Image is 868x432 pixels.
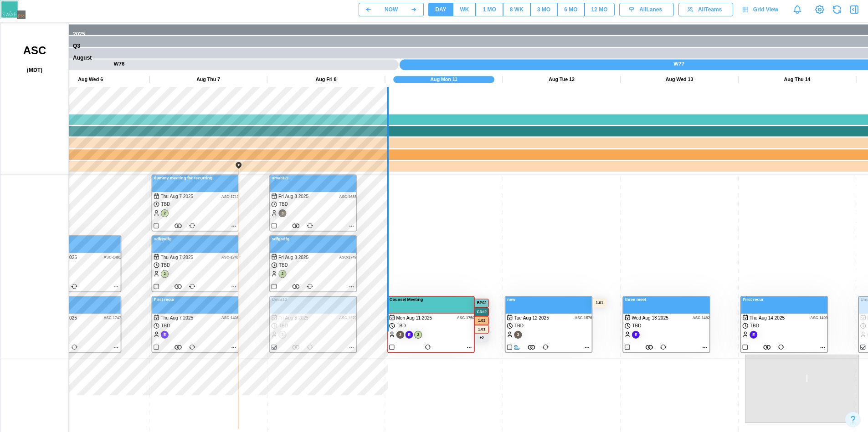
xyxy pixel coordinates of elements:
div: 8 WK [510,5,524,14]
span: All Lanes [639,3,662,16]
button: DAY [428,3,453,16]
button: AllTeams [678,3,733,16]
button: WK [453,3,476,16]
a: View Project [813,3,826,16]
div: NOW [385,5,398,14]
button: Refresh Grid [831,3,843,16]
div: 6 MO [564,5,577,14]
a: Notifications [790,2,805,17]
div: DAY [435,5,446,14]
a: Grid View [738,3,785,16]
button: 3 MO [530,3,557,16]
button: 12 MO [585,3,615,16]
button: 1 MO [476,3,503,16]
button: AllLanes [619,3,674,16]
button: Open Drawer [848,3,861,16]
span: All Teams [698,3,722,16]
button: 6 MO [557,3,584,16]
div: 3 MO [537,5,550,14]
button: 8 WK [503,3,530,16]
div: WK [460,5,469,14]
button: NOW [378,3,404,16]
span: Grid View [753,3,778,16]
div: 1 MO [483,5,496,14]
div: 12 MO [591,5,608,14]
